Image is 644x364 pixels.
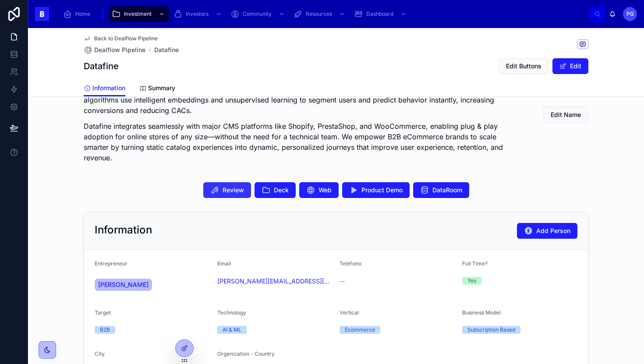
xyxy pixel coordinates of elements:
[467,326,515,334] div: Subscription Based
[217,277,333,286] a: [PERSON_NAME][EMAIL_ADDRESS][DOMAIN_NAME]
[60,6,96,22] a: Home
[109,6,169,22] a: Investment
[95,260,127,267] span: Entrepreneur
[551,110,581,119] span: Edit Name
[626,11,634,18] span: PG
[95,350,105,357] span: City
[100,326,110,334] div: B2B
[499,58,549,74] button: Edit Buttons
[223,326,241,334] div: AI & ML
[432,186,462,194] span: DataRoom
[536,226,570,235] span: Add Person
[462,309,501,316] span: Business Model
[506,62,541,71] span: Edit Buttons
[340,277,345,286] span: --
[84,80,125,97] a: Information
[95,223,152,237] h2: Information
[552,58,588,74] button: Edit
[318,186,332,194] span: Web
[255,182,296,198] button: Deck
[366,11,393,18] span: Dashboard
[274,186,289,194] span: Deck
[154,46,179,54] a: Datafine
[171,6,226,22] a: Investors
[186,11,209,18] span: Investors
[94,46,145,54] span: Dealflow Pipeline
[84,46,145,54] a: Dealflow Pipeline
[517,223,577,239] button: Add Person
[223,186,244,194] span: Review
[139,80,175,98] a: Summary
[92,84,125,92] span: Information
[94,35,158,42] span: Back to Dealflow Pipeline
[413,182,469,198] button: DataRoom
[467,277,476,285] div: Yes
[124,11,152,18] span: Investment
[351,6,411,22] a: Dashboard
[340,309,359,316] span: Vertical
[462,260,488,267] span: Full Time?
[299,182,339,198] button: Web
[345,326,375,334] div: Ecommerce
[306,11,332,18] span: Resources
[35,7,49,21] img: App logo
[340,260,361,267] span: Teléfono
[95,309,111,316] span: Target
[217,309,246,316] span: Technology
[243,11,272,18] span: Community
[148,84,175,92] span: Summary
[75,11,90,18] span: Home
[84,121,523,163] p: Datafine integrates seamlessly with major CMS platforms like Shopify, PrestaShop, and WooCommerce...
[98,280,149,289] span: [PERSON_NAME]
[543,107,588,123] button: Edit Name
[361,186,403,194] span: Product Demo
[203,182,251,198] button: Review
[217,350,275,357] span: Organization - Country
[217,260,231,267] span: Email
[342,182,410,198] button: Product Demo
[56,4,590,24] div: scrollable content
[84,35,158,42] a: Back to Dealflow Pipeline
[228,6,289,22] a: Community
[291,6,350,22] a: Resources
[95,279,152,291] a: [PERSON_NAME]
[84,60,119,72] h1: Datafine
